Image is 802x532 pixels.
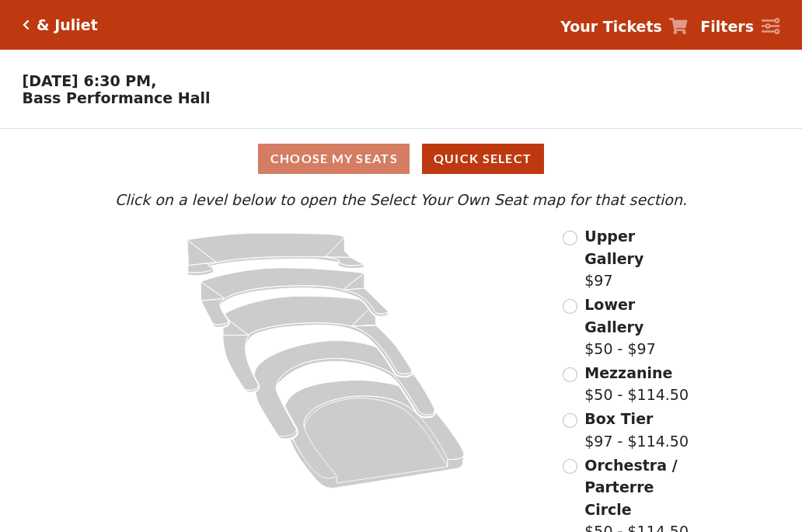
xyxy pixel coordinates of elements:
[700,16,779,38] a: Filters
[584,364,672,381] span: Mezzanine
[37,16,98,34] h5: & Juliet
[560,18,662,35] strong: Your Tickets
[187,233,364,276] path: Upper Gallery - Seats Available: 313
[584,362,689,406] label: $50 - $114.50
[584,225,691,292] label: $97
[560,16,688,38] a: Your Tickets
[584,294,691,360] label: $50 - $97
[111,189,691,211] p: Click on a level below to open the Select Your Own Seat map for that section.
[584,408,689,452] label: $97 - $114.50
[584,410,653,427] span: Box Tier
[584,296,643,336] span: Lower Gallery
[700,18,754,35] strong: Filters
[201,268,389,327] path: Lower Gallery - Seats Available: 72
[584,228,643,267] span: Upper Gallery
[285,381,465,489] path: Orchestra / Parterre Circle - Seats Available: 32
[584,457,677,518] span: Orchestra / Parterre Circle
[23,19,30,30] a: Click here to go back to filters
[422,144,544,174] button: Quick Select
